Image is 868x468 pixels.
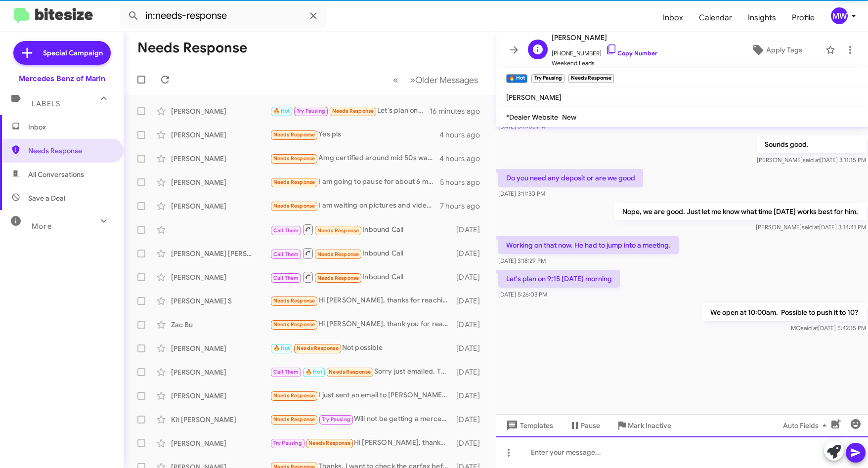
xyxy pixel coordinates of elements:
[270,176,440,188] div: I am going to pause for about 6 months but thank you.
[273,392,315,399] span: Needs Response
[387,70,404,90] button: Previous
[273,321,315,328] span: Needs Response
[32,222,52,231] span: More
[171,367,270,377] div: [PERSON_NAME]
[317,251,359,257] span: Needs Response
[655,3,691,32] a: Inbox
[171,154,270,164] div: [PERSON_NAME]
[802,223,819,231] span: said at
[454,225,488,235] div: [DATE]
[388,70,484,90] nav: Page navigation example
[270,271,454,283] div: Inbound Call
[273,275,299,281] span: Call Them
[691,3,740,32] a: Calendar
[171,130,270,140] div: [PERSON_NAME]
[498,270,620,288] p: Let's plan on 9:15 [DATE] morning
[28,146,112,156] span: Needs Response
[614,203,866,220] p: Nope, we are good. Just let me know what time [DATE] works best for him.
[273,227,299,234] span: Call Them
[322,416,350,423] span: Try Pausing
[273,298,315,304] span: Needs Response
[498,169,643,187] p: Do you need any deposit or are we good
[439,154,488,164] div: 4 hours ago
[171,201,270,211] div: [PERSON_NAME]
[273,179,315,185] span: Needs Response
[766,41,802,59] span: Apply Tags
[498,236,679,254] p: Working on that now. He had to jump into a meeting.
[32,99,60,108] span: Labels
[606,49,657,57] a: Copy Number
[270,153,439,164] div: Amg certified around mid 50s was my sweet spot...that was a really good deal u had on that other one
[171,106,270,116] div: [PERSON_NAME]
[552,58,657,68] span: Weekend Leads
[454,367,488,377] div: [DATE]
[171,177,270,187] div: [PERSON_NAME]
[393,74,398,86] span: «
[270,342,454,354] div: Not possible
[273,369,299,375] span: Call Them
[171,320,270,330] div: Zac Bu
[270,295,454,306] div: Hi [PERSON_NAME], thanks for reaching back to me. I heard the white C300 coupe was sold.
[171,249,270,258] div: [PERSON_NAME] [PERSON_NAME]
[454,249,488,258] div: [DATE]
[430,106,488,116] div: 16 minutes ago
[608,417,679,434] button: Mark Inactive
[757,135,866,153] p: Sounds good.
[454,391,488,401] div: [DATE]
[273,155,315,162] span: Needs Response
[823,7,857,24] button: MW
[171,438,270,448] div: [PERSON_NAME]
[270,200,440,212] div: I am waiting on pictures and videos of the vehicle 🚗.
[756,223,866,231] span: [PERSON_NAME] [DATE] 3:14:41 PM
[581,417,600,434] span: Pause
[273,203,315,209] span: Needs Response
[171,296,270,306] div: [PERSON_NAME] S
[783,417,830,434] span: Auto Fields
[568,74,614,83] small: Needs Response
[628,417,671,434] span: Mark Inactive
[317,275,359,281] span: Needs Response
[28,122,112,132] span: Inbox
[740,3,784,32] a: Insights
[270,223,454,236] div: Inbound Call
[28,170,84,179] span: All Conversations
[732,41,821,59] button: Apply Tags
[504,417,553,434] span: Templates
[440,177,488,187] div: 5 hours ago
[317,227,359,234] span: Needs Response
[410,74,415,86] span: »
[803,156,820,164] span: said at
[498,257,546,264] span: [DATE] 3:18:29 PM
[308,440,350,446] span: Needs Response
[454,272,488,282] div: [DATE]
[273,416,315,423] span: Needs Response
[273,108,290,114] span: 🔥 Hot
[454,296,488,306] div: [DATE]
[498,190,545,197] span: [DATE] 3:11:30 PM
[454,320,488,330] div: [DATE]
[562,113,576,122] span: New
[454,438,488,448] div: [DATE]
[273,251,299,257] span: Call Them
[531,74,564,83] small: Try Pausing
[801,324,818,332] span: said at
[28,193,65,203] span: Save a Deal
[171,272,270,282] div: [PERSON_NAME]
[297,108,325,114] span: Try Pausing
[498,291,547,298] span: [DATE] 5:26:03 PM
[775,417,838,434] button: Auto Fields
[506,113,558,122] span: *Dealer Website
[831,7,848,24] div: MW
[496,417,561,434] button: Templates
[13,41,111,65] a: Special Campaign
[270,247,454,259] div: Inbound Call
[270,129,439,140] div: Yes pls
[404,70,484,90] button: Next
[506,93,562,102] span: [PERSON_NAME]
[270,437,454,449] div: Hi [PERSON_NAME], thanks for reaching out. Let me coordinate with my wife on when I can come out ...
[19,74,105,84] div: Mercedes Benz of Marin
[332,108,374,114] span: Needs Response
[552,43,657,58] span: [PHONE_NUMBER]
